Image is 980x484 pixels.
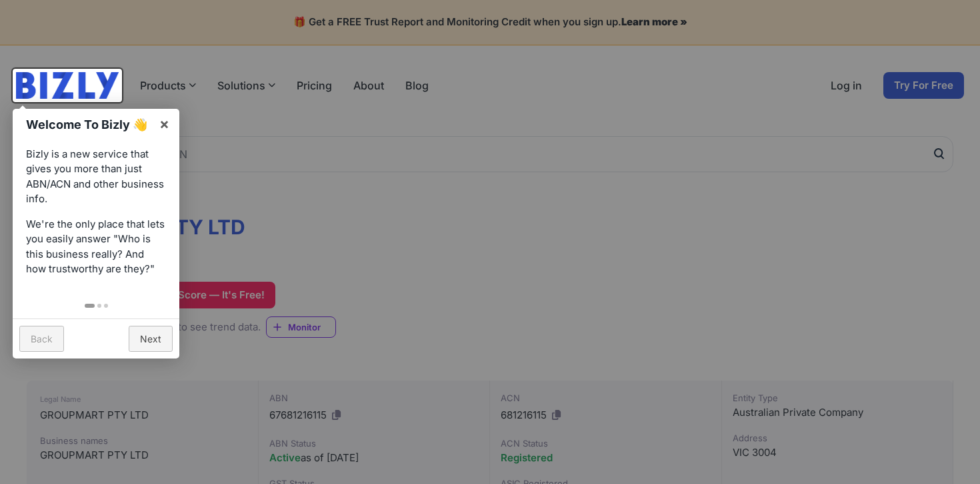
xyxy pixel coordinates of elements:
[26,147,166,207] p: Bizly is a new service that gives you more than just ABN/ACN and other business info.
[26,217,166,277] p: We're the only place that lets you easily answer "Who is this business really? And how trustworth...
[129,326,173,352] a: Next
[26,115,152,134] h1: Welcome To Bizly 👋
[19,326,64,352] a: Back
[149,109,179,139] a: ×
